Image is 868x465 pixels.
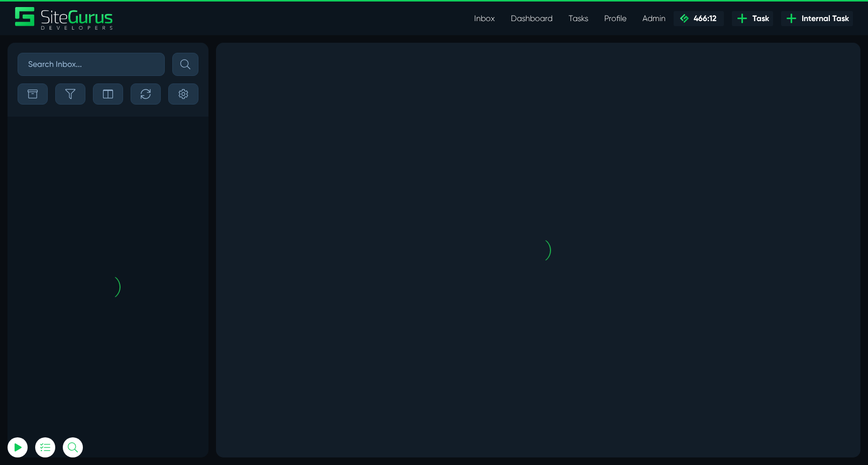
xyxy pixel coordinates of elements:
a: Profile [596,9,634,29]
a: Inbox [466,9,503,29]
a: Dashboard [503,9,561,29]
input: Search Inbox... [18,53,165,76]
a: SiteGurus [15,7,114,30]
a: Tasks [561,9,596,29]
img: Sitegurus Logo [15,7,114,30]
a: Internal Task [781,11,853,26]
span: Internal Task [798,13,849,25]
a: Admin [634,9,674,29]
span: Task [748,13,769,25]
a: 466:12 [674,11,724,26]
span: 466:12 [690,14,716,23]
a: Task [732,11,773,26]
